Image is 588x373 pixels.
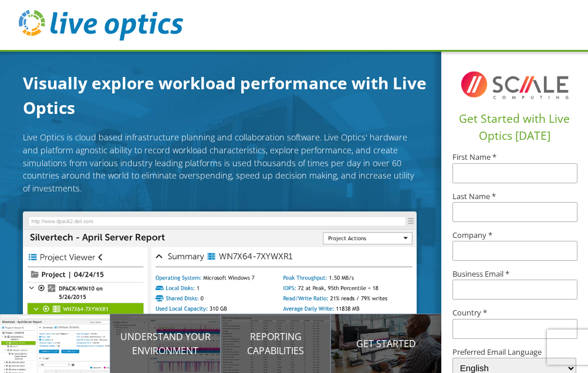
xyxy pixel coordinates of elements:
label: Business Email * [452,270,576,278]
h1: Get Started with Live Optics [DATE] [446,110,584,145]
label: Country * [452,309,576,317]
label: Company * [452,231,576,239]
p: Reporting Capabilities [221,330,331,358]
p: Live Optics is cloud based infrastructure planning and collaboration software. Live Optics' hardw... [23,131,417,194]
p: Understand your environment [110,330,221,358]
p: Get Started [331,337,441,351]
img: live_optics_svg.svg [19,10,183,41]
label: First Name * [452,153,576,161]
h1: Visually explore workload performance with Live Optics [23,70,430,120]
label: Last Name * [452,193,576,200]
img: I8TqFF2VWMAAAAASUVORK5CYII= [456,62,573,109]
label: Preferred Email Language [452,348,576,356]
